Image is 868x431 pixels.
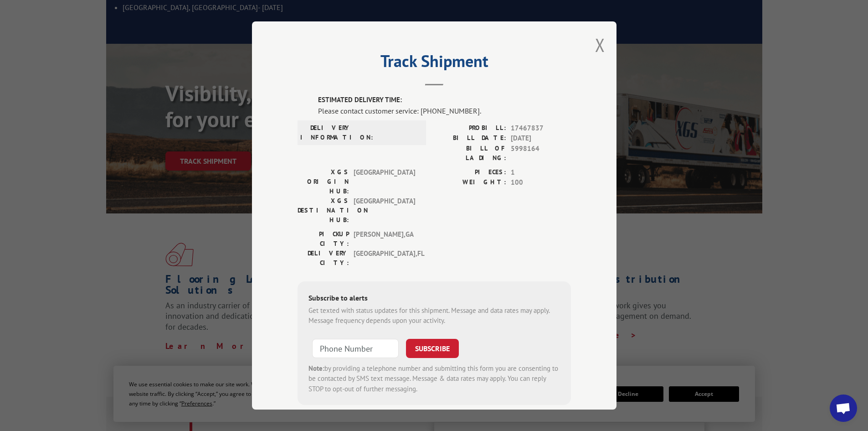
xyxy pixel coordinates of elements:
[298,196,349,225] label: XGS DESTINATION HUB:
[354,229,415,249] span: [PERSON_NAME] , GA
[511,144,571,163] span: 5998164
[511,133,571,144] span: [DATE]
[354,249,415,268] span: [GEOGRAPHIC_DATA] , FL
[511,167,571,178] span: 1
[354,167,415,196] span: [GEOGRAPHIC_DATA]
[298,249,349,268] label: DELIVERY CITY:
[298,229,349,249] label: PICKUP CITY:
[318,105,571,116] div: Please contact customer service: [PHONE_NUMBER].
[406,339,459,358] button: SUBSCRIBE
[308,292,560,306] div: Subscribe to alerts
[354,196,415,225] span: [GEOGRAPHIC_DATA]
[434,133,506,144] label: BILL DATE:
[434,177,506,188] label: WEIGHT:
[308,363,560,395] div: by providing a telephone number and submitting this form you are consenting to be contacted by SM...
[434,144,506,163] label: BILL OF LADING:
[434,123,506,134] label: PROBILL:
[308,306,560,326] div: Get texted with status updates for this shipment. Message and data rates may apply. Message frequ...
[595,33,605,57] button: Close modal
[434,167,506,178] label: PIECES:
[511,177,571,188] span: 100
[511,123,571,134] span: 17467837
[298,55,571,72] h2: Track Shipment
[830,395,857,422] a: Open chat
[300,123,352,142] label: DELIVERY INFORMATION:
[308,364,324,373] strong: Note:
[318,95,571,105] label: ESTIMATED DELIVERY TIME:
[298,167,349,196] label: XGS ORIGIN HUB:
[312,339,399,358] input: Phone Number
